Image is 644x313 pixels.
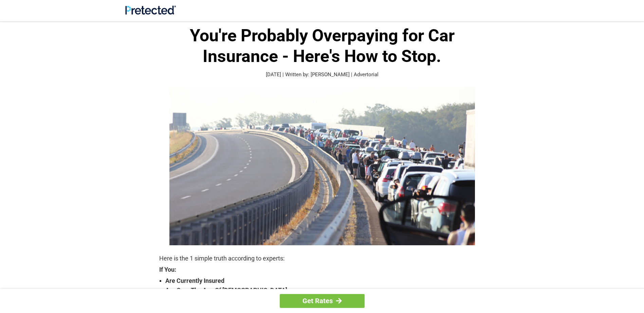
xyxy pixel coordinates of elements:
[165,276,485,286] strong: Are Currently Insured
[280,294,365,308] a: Get Rates
[159,71,485,79] p: [DATE] | Written by: [PERSON_NAME] | Advertorial
[125,5,176,15] img: Site Logo
[165,286,485,295] strong: Are Over The Age Of [DEMOGRAPHIC_DATA]
[159,267,485,273] strong: If You:
[159,254,485,263] p: Here is the 1 simple truth according to experts:
[159,25,485,67] h1: You're Probably Overpaying for Car Insurance - Here's How to Stop.
[125,9,176,16] a: Site Logo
